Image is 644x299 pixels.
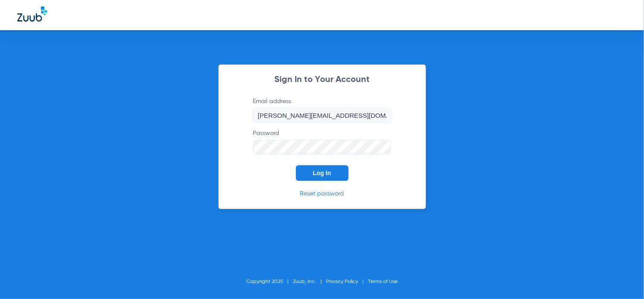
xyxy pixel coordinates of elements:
input: Email address [253,108,391,123]
iframe: Chat Widget [601,258,644,299]
a: Privacy Policy [326,279,358,284]
a: Terms of Use [368,279,398,284]
li: Copyright 2025 [246,277,293,286]
li: Zuub, Inc. [293,277,326,286]
img: Zuub Logo [17,6,47,22]
button: Log In [296,165,349,181]
label: Email address [253,97,391,123]
span: Log In [313,170,331,176]
a: Reset password [300,191,344,197]
h2: Sign In to Your Account [240,76,404,84]
label: Password [253,129,391,154]
input: Password [253,140,391,154]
